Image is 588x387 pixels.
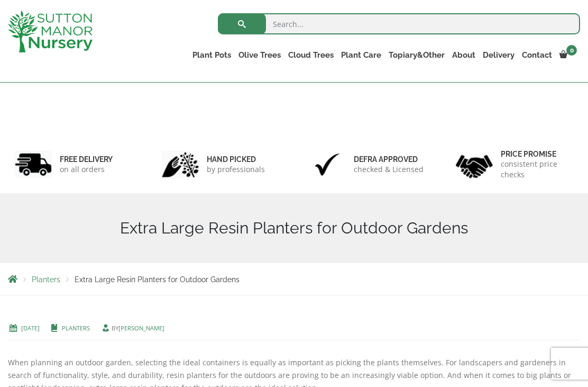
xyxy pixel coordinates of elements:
a: Contact [518,48,556,62]
h1: Extra Large Resin Planters for Outdoor Gardens [8,219,580,238]
a: Olive Trees [235,48,284,62]
p: on all orders [60,164,113,175]
p: checked & Licensed [354,164,424,175]
img: 2.jpg [162,151,199,178]
a: [DATE] [21,324,40,332]
span: by [100,324,164,332]
a: Plant Pots [189,48,235,62]
img: 4.jpg [456,148,493,181]
a: About [448,48,479,62]
a: Planters [32,275,60,284]
img: 1.jpg [15,151,52,178]
h6: Price promise [501,149,573,159]
h6: FREE DELIVERY [60,155,113,164]
a: Planters [62,324,90,332]
a: Delivery [479,48,518,62]
input: Search... [218,13,580,34]
a: Plant Care [337,48,385,62]
h6: hand picked [207,155,265,164]
a: Cloud Trees [284,48,337,62]
a: Topiary&Other [385,48,448,62]
p: by professionals [207,164,265,175]
a: 0 [556,48,580,62]
img: 3.jpg [309,151,346,178]
a: [PERSON_NAME] [118,324,164,332]
nav: Breadcrumbs [8,275,580,283]
span: 0 [566,45,577,56]
img: logo [8,11,93,52]
span: Extra Large Resin Planters for Outdoor Gardens [75,275,240,284]
p: consistent price checks [501,159,573,180]
h6: Defra approved [354,155,424,164]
